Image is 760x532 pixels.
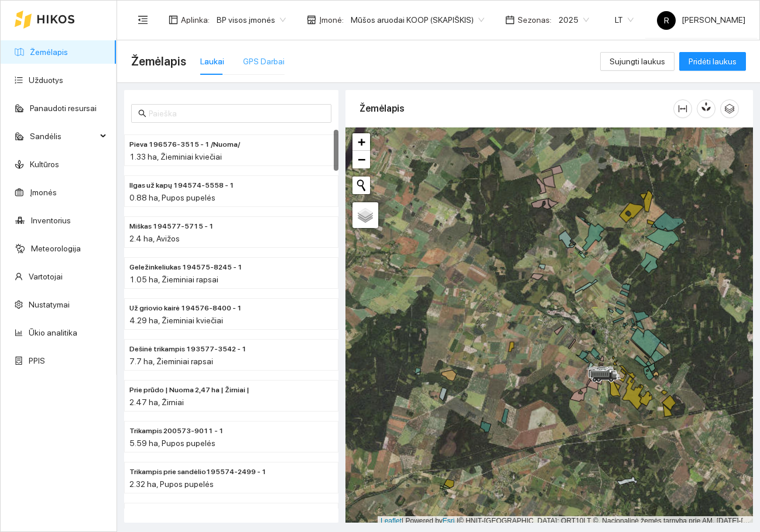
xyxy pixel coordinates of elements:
[129,193,215,202] span: 0.88 ha, Pupos pupelės
[129,275,218,284] span: 1.05 ha, Žieminiai rapsai
[351,11,484,29] span: Mūšos aruodai KOOP (SKAPIŠKIS)
[674,104,691,113] span: column-width
[129,180,234,191] span: Ilgas už kapų 194574-5558 - 1
[181,13,210,26] span: Aplinka :
[360,92,673,125] div: Žemėlapis
[129,357,213,366] span: 7.7 ha, Žieminiai rapsai
[559,11,589,29] span: 2025
[610,55,665,68] span: Sujungti laukus
[129,234,180,243] span: 2.4 ha, Avižos
[30,125,97,148] span: Sandėlis
[352,202,378,228] a: Layers
[615,11,634,29] span: LT
[657,15,745,25] span: [PERSON_NAME]
[243,55,285,68] div: GPS Darbai
[131,8,155,32] button: menu-fold
[217,11,286,29] span: BP visos įmonės
[129,467,266,478] span: Trikampis prie sandėlio195574-2499 - 1
[30,103,97,113] a: Panaudoti resursai
[129,479,214,489] span: 2.32 ha, Pupos pupelės
[358,134,365,149] span: +
[129,385,249,396] span: Prie prūdo | Nuoma 2,47 ha | Žirniai |
[149,107,324,120] input: Paieška
[381,517,402,525] a: Leaflet
[505,15,515,25] span: calendar
[131,52,186,71] span: Žemėlapis
[443,517,455,525] a: Esri
[29,272,63,281] a: Vartotojai
[319,13,344,26] span: Įmonė :
[689,55,737,68] span: Pridėti laukus
[169,15,178,25] span: layout
[129,426,224,437] span: Trikampis 200573-9011 - 1
[29,356,45,365] a: PPIS
[378,516,753,526] div: | Powered by © HNIT-[GEOGRAPHIC_DATA]; ORT10LT ©, Nacionalinė žemės tarnyba prie AM, [DATE]-[DATE]
[30,188,57,197] a: Įmonės
[29,328,77,337] a: Ūkio analitika
[664,11,669,30] span: R
[352,177,370,194] button: Initiate a new search
[200,55,224,68] div: Laukai
[307,15,316,25] span: shop
[129,344,247,355] span: Dešinė trikampis 193577-3542 - 1
[457,517,458,525] span: |
[29,75,63,85] a: Užduotys
[129,438,215,448] span: 5.59 ha, Pupos pupelės
[138,109,146,118] span: search
[129,139,240,150] span: Pieva 196576-3515 - 1 /Nuoma/
[129,316,223,325] span: 4.29 ha, Žieminiai kviečiai
[679,52,746,71] button: Pridėti laukus
[679,57,746,66] a: Pridėti laukus
[129,398,184,407] span: 2.47 ha, Žirniai
[29,300,70,309] a: Nustatymai
[129,221,214,232] span: Miškas 194577-5715 - 1
[129,262,242,273] span: Geležinkeliukas 194575-8245 - 1
[600,57,675,66] a: Sujungti laukus
[518,13,552,26] span: Sezonas :
[352,151,370,168] a: Zoom out
[129,152,222,161] span: 1.33 ha, Žieminiai kviečiai
[30,47,68,57] a: Žemėlapis
[138,15,148,25] span: menu-fold
[30,160,59,169] a: Kultūros
[358,152,365,167] span: −
[31,244,81,253] a: Meteorologija
[129,507,221,519] span: Mantuko 198572-4178 - 1
[129,303,242,314] span: Už griovio kairė 194576-8400 - 1
[352,133,370,151] a: Zoom in
[673,99,692,118] button: column-width
[600,52,675,71] button: Sujungti laukus
[31,216,71,225] a: Inventorius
